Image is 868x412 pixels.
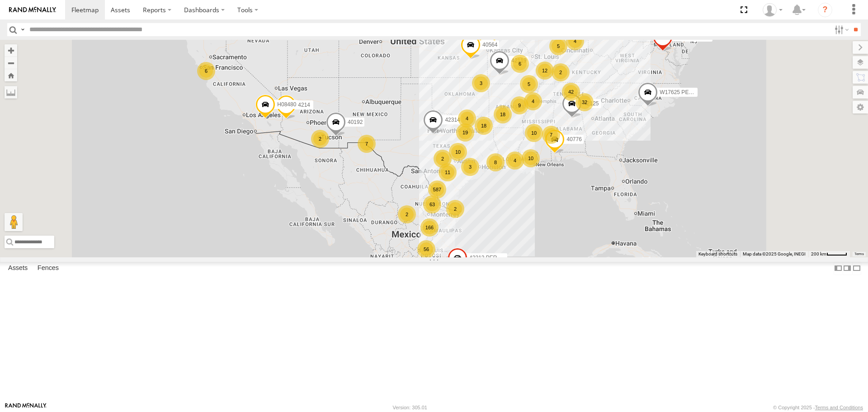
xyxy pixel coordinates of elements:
label: Measure [5,86,17,99]
div: © Copyright 2025 - [773,405,863,410]
label: Fences [33,262,63,275]
div: 4 [506,152,524,170]
button: Zoom in [5,44,17,57]
div: 63 [423,195,441,213]
div: Caseta Laredo TX [759,3,786,17]
a: Terms [854,252,864,256]
span: 40192 [348,119,363,125]
div: 4 [458,109,476,128]
div: 6 [511,55,529,73]
div: 2 [398,205,416,223]
div: 42 [562,83,580,101]
div: 7 [542,126,560,144]
div: 12 [536,62,554,80]
div: 2 [434,150,452,168]
span: 42314 [445,117,460,123]
span: 42125 [584,101,599,107]
div: 11 [439,163,457,181]
span: 40564 [482,42,497,48]
label: Hide Summary Table [852,262,861,275]
a: Terms and Conditions [815,405,863,410]
label: Dock Summary Table to the Left [834,262,843,275]
span: 200 km [811,251,826,256]
span: Map data ©2025 Google, INEGI [743,251,806,256]
div: 2 [311,130,329,148]
img: rand-logo.svg [9,7,56,13]
div: 10 [525,124,543,142]
div: 7 [358,135,376,153]
div: 32 [576,93,594,111]
div: 4 [524,92,542,110]
span: 40776 [566,136,581,142]
div: 3 [461,158,479,176]
div: 587 [428,180,446,199]
button: Keyboard shortcuts [698,251,737,257]
div: Version: 305.01 [393,405,427,410]
div: 166 [420,218,439,237]
button: Map Scale: 200 km per 42 pixels [808,251,850,257]
span: W17625 PERDIDO [660,90,706,96]
a: Visit our Website [5,403,47,412]
div: 18 [494,105,512,123]
div: 19 [456,123,474,142]
div: 18 [475,117,493,135]
label: Dock Summary Table to the Right [843,262,852,275]
span: 4214 [298,102,310,109]
div: 2 [552,63,570,81]
div: 5 [549,37,567,55]
button: Zoom out [5,57,17,69]
div: 8 [486,153,505,171]
div: 3 [472,74,490,92]
button: Zoom Home [5,69,17,81]
span: 42313 PERDIDO [469,255,510,261]
div: 10 [449,143,467,161]
label: Search Query [19,23,26,36]
div: 56 [417,240,435,258]
label: Map Settings [853,101,868,114]
div: 2 [446,200,464,218]
div: 9 [510,96,528,114]
div: 6 [197,62,215,80]
div: 10 [522,149,540,167]
label: Search Filter Options [831,23,850,36]
button: Drag Pegman onto the map to open Street View [5,213,23,231]
div: 4 [566,32,584,50]
div: 5 [520,75,538,93]
i: ? [818,3,832,17]
span: H08480 [277,102,296,108]
label: Assets [4,262,32,275]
